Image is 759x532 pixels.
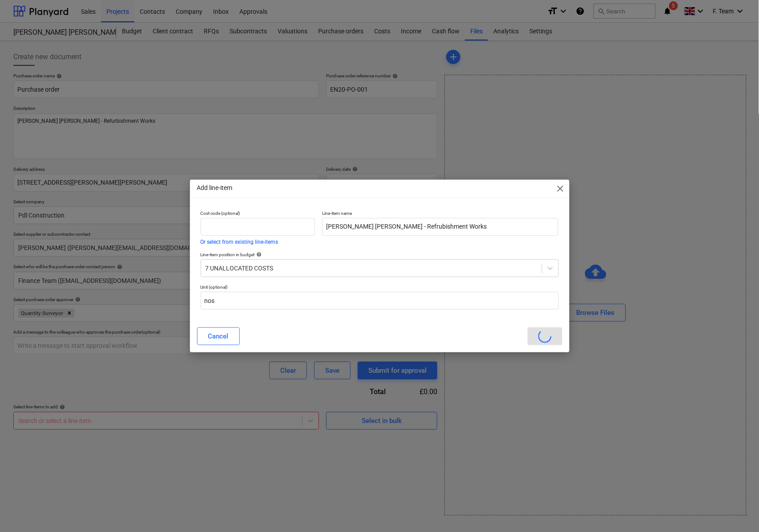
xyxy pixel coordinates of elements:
[201,292,559,310] input: Unit (optional)
[201,239,279,245] button: Or select from existing line-items
[197,327,240,345] button: Cancel
[201,252,559,258] div: Line-item position in budget
[555,183,566,194] span: close
[322,210,558,218] p: Line-item name
[715,489,759,532] iframe: Chat Widget
[197,183,233,193] p: Add line-item
[201,284,559,292] p: Unit (optional)
[201,210,315,218] p: Cost code (optional)
[208,330,229,342] div: Cancel
[255,252,262,257] span: help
